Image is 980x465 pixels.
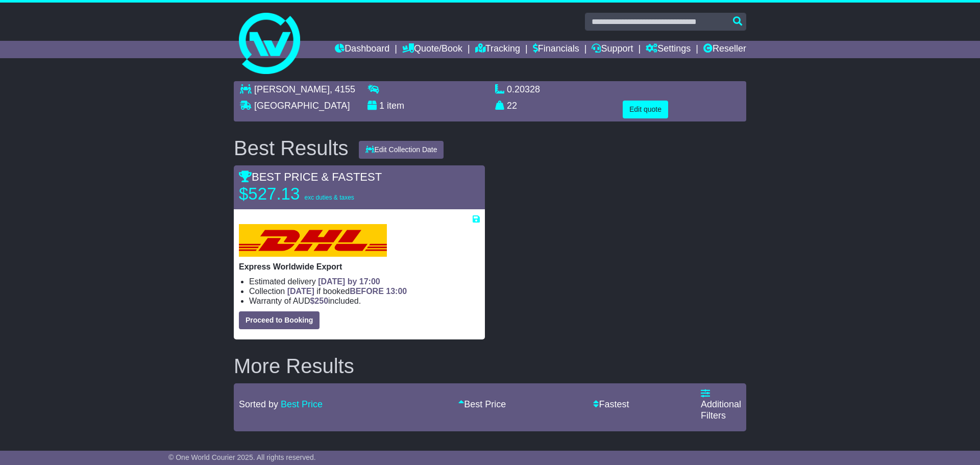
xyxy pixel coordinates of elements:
button: Edit Collection Date [359,141,444,159]
li: Collection [249,286,480,296]
span: 22 [507,101,517,111]
button: Proceed to Booking [239,311,320,329]
span: $ [310,297,328,305]
span: 13:00 [386,287,407,296]
a: Best Price [281,399,323,409]
a: Additional Filters [701,388,741,421]
span: [DATE] by 17:00 [318,277,380,286]
li: Warranty of AUD included. [249,296,480,306]
h2: More Results [234,355,746,377]
span: if booked [287,287,407,296]
span: [PERSON_NAME] [254,84,330,94]
p: $527.13 [239,184,366,204]
a: Support [592,41,633,58]
span: Sorted by [239,399,278,409]
span: item [387,101,404,111]
span: [GEOGRAPHIC_DATA] [254,101,350,111]
a: Settings [646,41,691,58]
p: Express Worldwide Export [239,262,480,272]
span: [DATE] [287,287,314,296]
div: Best Results [229,137,354,159]
a: Tracking [475,41,520,58]
span: © One World Courier 2025. All rights reserved. [168,453,316,461]
a: Quote/Book [402,41,462,58]
span: BEST PRICE & FASTEST [239,170,382,183]
a: Best Price [458,399,506,409]
a: Reseller [703,41,746,58]
li: Estimated delivery [249,277,480,286]
a: Fastest [593,399,629,409]
a: Financials [533,41,579,58]
button: Edit quote [623,101,668,118]
span: 250 [314,297,328,305]
img: DHL: Express Worldwide Export [239,224,387,257]
span: 0.20328 [507,84,540,94]
a: Dashboard [335,41,389,58]
span: , 4155 [330,84,355,94]
span: BEFORE [350,287,384,296]
span: 1 [379,101,384,111]
span: exc duties & taxes [304,194,354,201]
